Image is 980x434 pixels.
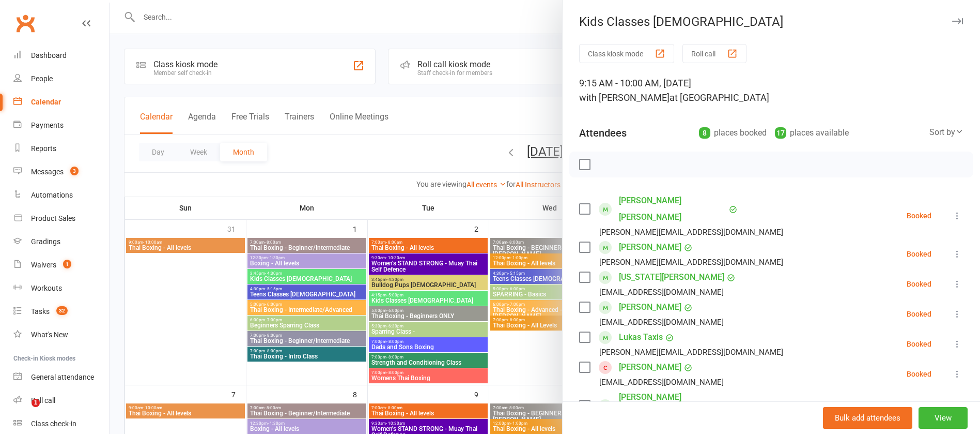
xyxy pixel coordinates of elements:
[775,127,786,139] div: 17
[599,286,724,299] div: [EMAIL_ADDRESS][DOMAIN_NAME]
[919,407,968,429] button: View
[13,137,109,160] a: Reports
[599,346,783,359] div: [PERSON_NAME][EMAIL_ADDRESS][DOMAIN_NAME]
[31,420,76,428] div: Class check-in
[31,373,94,381] div: General attendance
[907,310,931,318] div: Booked
[31,331,68,339] div: What's New
[907,250,931,258] div: Booked
[823,407,912,429] button: Bulk add attendees
[907,280,931,288] div: Booked
[31,261,56,269] div: Waivers
[31,98,61,106] div: Calendar
[31,191,73,199] div: Automations
[13,160,109,184] a: Messages 3
[12,10,38,36] a: Clubworx
[929,126,963,139] div: Sort by
[599,376,724,389] div: [EMAIL_ADDRESS][DOMAIN_NAME]
[670,92,769,103] span: at [GEOGRAPHIC_DATA]
[907,370,931,378] div: Booked
[682,44,746,63] button: Roll call
[13,44,109,67] a: Dashboard
[31,168,64,176] div: Messages
[31,237,60,246] div: Gradings
[619,389,726,422] a: [PERSON_NAME] [PERSON_NAME]
[699,126,767,140] div: places booked
[579,126,627,140] div: Attendees
[32,399,40,407] span: 1
[619,192,726,226] a: [PERSON_NAME] [PERSON_NAME]
[13,277,109,300] a: Workouts
[13,207,109,230] a: Product Sales
[31,214,75,222] div: Product Sales
[31,396,55,405] div: Roll call
[579,44,674,63] button: Class kiosk mode
[619,269,724,286] a: [US_STATE][PERSON_NAME]
[13,184,109,207] a: Automations
[31,284,62,292] div: Workouts
[563,14,980,29] div: Kids Classes [DEMOGRAPHIC_DATA]
[13,389,109,412] a: Roll call
[907,340,931,348] div: Booked
[599,226,783,239] div: [PERSON_NAME][EMAIL_ADDRESS][DOMAIN_NAME]
[13,230,109,253] a: Gradings
[63,260,71,268] span: 1
[619,359,681,376] a: [PERSON_NAME]
[599,256,783,269] div: [PERSON_NAME][EMAIL_ADDRESS][DOMAIN_NAME]
[31,74,53,83] div: People
[619,299,681,316] a: [PERSON_NAME]
[907,212,931,219] div: Booked
[31,121,64,129] div: Payments
[10,399,35,424] iframe: Intercom live chat
[619,239,681,256] a: [PERSON_NAME]
[13,253,109,277] a: Waivers 1
[31,51,67,59] div: Dashboard
[31,307,50,316] div: Tasks
[13,366,109,389] a: General attendance kiosk mode
[56,306,68,315] span: 32
[31,144,56,153] div: Reports
[13,323,109,347] a: What's New
[13,300,109,323] a: Tasks 32
[619,329,663,346] a: Lukas Taxis
[579,92,670,103] span: with [PERSON_NAME]
[775,126,849,140] div: places available
[13,67,109,91] a: People
[13,114,109,137] a: Payments
[599,316,724,329] div: [EMAIL_ADDRESS][DOMAIN_NAME]
[13,91,109,114] a: Calendar
[70,167,79,175] span: 3
[699,127,710,139] div: 8
[579,76,963,105] div: 9:15 AM - 10:00 AM, [DATE]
